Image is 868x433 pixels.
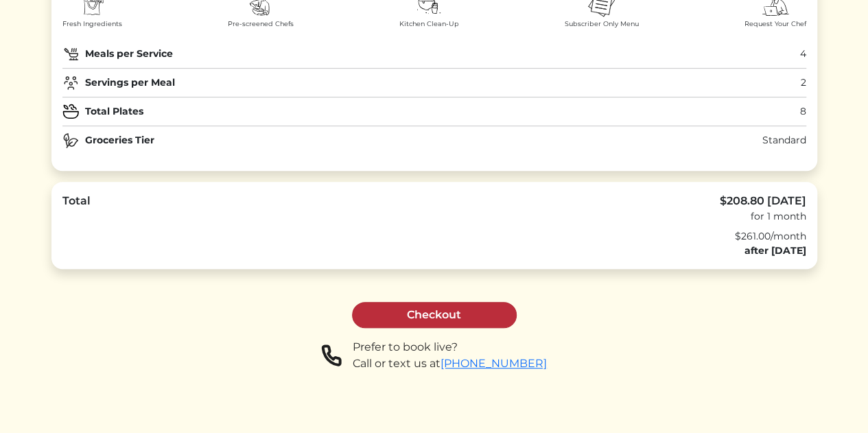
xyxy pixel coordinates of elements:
[353,355,547,372] div: Call or text us at
[62,193,91,224] div: Total
[228,19,294,29] span: Pre-screened Chefs
[353,339,547,355] div: Prefer to book live?
[85,47,173,61] strong: Meals per Service
[720,209,806,224] div: for 1 month
[441,357,547,370] a: [PHONE_NUMBER]
[801,75,806,90] div: 2
[85,133,154,148] strong: Groceries Tier
[321,339,342,372] img: phone-a8f1853615f4955a6c6381654e1c0f7430ed919b147d78756318837811cda3a7.svg
[62,19,122,29] span: Fresh Ingredients
[744,19,806,29] span: Request Your Chef
[62,45,80,62] img: pan-03-22b2d27afe76b5b8ac93af3fa79042a073eb7c635289ef4c7fe901eadbf07da4.svg
[62,74,80,91] img: users-group-f3c9345611b1a2b1092ab9a4f439ac097d827a523e23c74d1db29542e094688d.svg
[762,133,806,148] div: Standard
[62,229,806,244] div: $261.00/month
[85,104,143,119] strong: Total Plates
[744,244,806,257] strong: after [DATE]
[399,19,459,29] span: Kitchen Clean-Up
[800,47,806,61] div: 4
[85,75,175,90] strong: Servings per Meal
[565,19,639,29] span: Subscriber Only Menu
[352,302,517,328] a: Checkout
[62,132,80,149] img: natural-food-24e544fcef0d753ee7478663568a396ddfcde3812772f870894636ce272f7b23.svg
[800,104,806,119] div: 8
[720,193,806,209] div: $208.80 [DATE]
[62,103,80,120] img: plate_medium_icon-e045dfd5cac101296ac37c6c512ae1b2bf7298469c6406fb320d813940e28050.svg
